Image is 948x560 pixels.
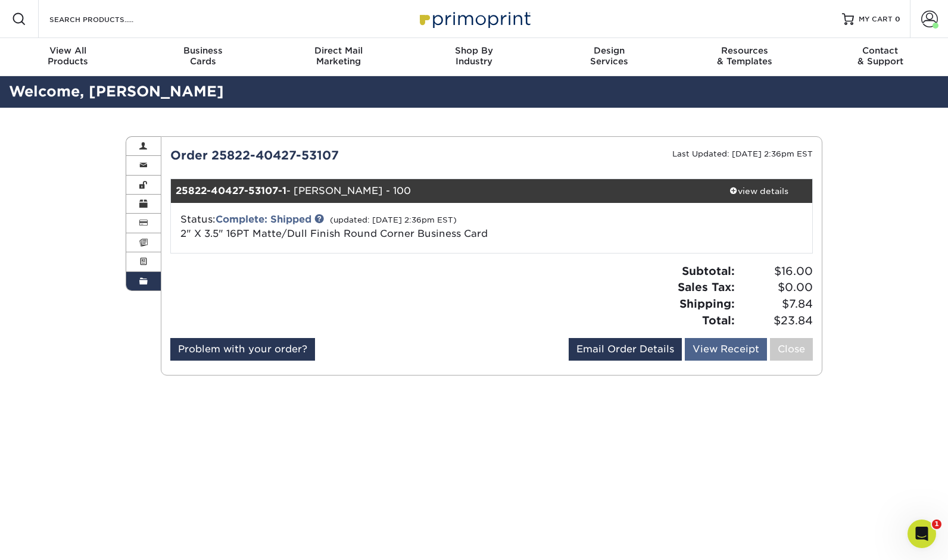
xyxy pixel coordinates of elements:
[813,45,948,67] div: & Support
[171,179,706,203] div: - [PERSON_NAME] - 100
[170,338,315,361] a: Problem with your order?
[678,280,735,293] strong: Sales Tax:
[271,45,406,67] div: Marketing
[176,185,286,196] strong: 25822-40427-53107-1
[677,38,812,76] a: Resources& Templates
[569,338,682,361] a: Email Order Details
[705,179,812,203] a: view details
[813,45,948,56] span: Contact
[216,214,311,225] a: Complete: Shipped
[682,264,735,277] strong: Subtotal:
[406,45,541,56] span: Shop By
[271,38,406,76] a: Direct MailMarketing
[908,520,936,548] iframe: Intercom live chat
[738,263,813,280] span: $16.00
[738,296,813,312] span: $7.84
[542,45,677,67] div: Services
[271,45,406,56] span: Direct Mail
[770,338,813,361] a: Close
[685,338,767,361] a: View Receipt
[414,6,534,32] img: Primoprint
[330,215,457,224] small: (updated: [DATE] 2:36pm EST)
[679,297,735,310] strong: Shipping:
[677,45,812,67] div: & Templates
[135,45,270,67] div: Cards
[135,45,270,56] span: Business
[542,38,677,76] a: DesignServices
[813,38,948,76] a: Contact& Support
[859,14,893,24] span: MY CART
[48,12,164,26] input: SEARCH PRODUCTS.....
[702,314,735,327] strong: Total:
[542,45,677,56] span: Design
[705,185,812,197] div: view details
[406,38,541,76] a: Shop ByIndustry
[932,520,941,529] span: 1
[135,38,270,76] a: BusinessCards
[677,45,812,56] span: Resources
[171,212,598,241] div: Status:
[672,149,813,158] small: Last Updated: [DATE] 2:36pm EST
[895,15,900,23] span: 0
[738,312,813,329] span: $23.84
[161,146,492,164] div: Order 25822-40427-53107
[180,228,488,239] a: 2" X 3.5" 16PT Matte/Dull Finish Round Corner Business Card
[406,45,541,67] div: Industry
[738,279,813,296] span: $0.00
[3,524,101,556] iframe: Google Customer Reviews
